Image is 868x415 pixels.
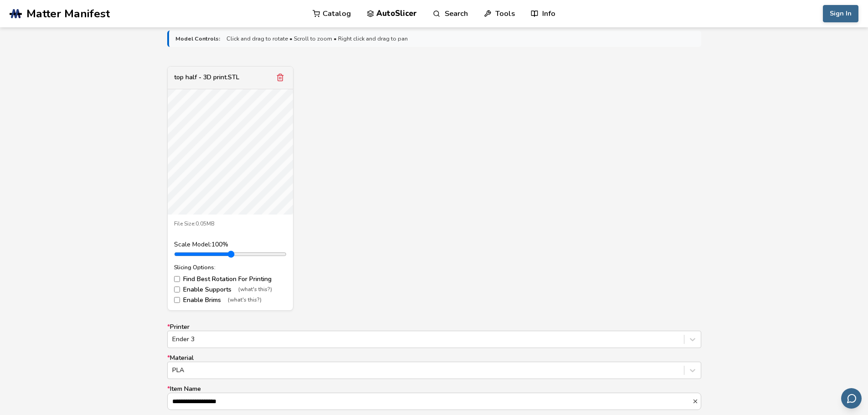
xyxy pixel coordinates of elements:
label: Printer [167,323,701,348]
label: Enable Brims [174,297,287,304]
span: (what's this?) [228,297,262,303]
span: (what's this?) [238,287,272,293]
span: Matter Manifest [26,7,110,20]
input: Enable Supports(what's this?) [174,287,180,292]
label: Find Best Rotation For Printing [174,276,287,283]
button: Sign In [823,5,858,22]
input: Enable Brims(what's this?) [174,297,180,303]
strong: Model Controls: [175,36,220,42]
label: Enable Supports [174,286,287,293]
div: Scale Model: 100 % [174,241,287,248]
span: Click and drag to rotate • Scroll to zoom • Right click and drag to pan [226,36,408,42]
button: Remove model [274,71,287,84]
div: File Size: 0.05MB [174,221,287,227]
button: Send feedback via email [841,388,862,409]
input: Find Best Rotation For Printing [174,276,180,282]
div: Slicing Options: [174,264,287,271]
input: *Item Name [168,393,692,410]
label: Item Name [167,385,701,410]
div: top half - 3D print.STL [174,74,239,81]
label: Material [167,354,701,379]
button: *Item Name [692,398,701,405]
